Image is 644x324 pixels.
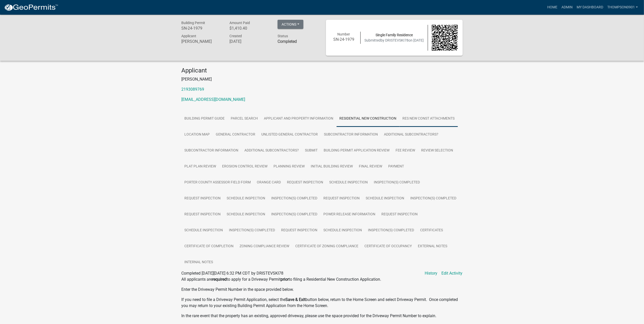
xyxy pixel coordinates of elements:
[182,97,245,102] a: [EMAIL_ADDRESS][DOMAIN_NAME]
[182,287,463,293] p: Enter the Driveway Permit Number in the space provided below.
[321,143,393,159] a: Building Permit Application Review
[182,238,237,255] a: Certificate of Completion
[415,238,451,255] a: External Notes
[224,190,268,207] a: Schedule Inspection
[559,3,575,12] a: Admin
[365,38,424,42] span: Submitted on [DATE]
[268,190,321,207] a: Inspection(s) Completed
[224,206,268,223] a: Schedule Inspection
[575,3,605,12] a: My Dashboard
[331,37,357,42] h6: SN-24-1979
[182,206,224,223] a: Request Inspection
[442,270,463,276] a: Edit Activity
[229,34,242,38] span: Created
[229,39,270,44] h6: [DATE]
[259,127,321,143] a: Unlisted General Contractor
[182,159,219,175] a: Plat Plan Review
[182,127,213,143] a: Location Map
[182,21,205,25] span: Building Permit
[337,111,400,127] a: Residential New Construction
[219,159,271,175] a: Erosion Control Review
[261,111,337,127] a: Applicant and Property Information
[182,190,224,207] a: Request Inspection
[213,127,259,143] a: General Contractor
[182,143,242,159] a: Subcontractor Information
[182,276,463,282] p: All applicants are to apply for a Driveway Permit to filing a Residential New Construction Applic...
[407,190,460,207] a: Inspection(s) Completed
[268,206,321,223] a: Inspection(s) Completed
[321,206,379,223] a: Power Release Information
[226,222,278,239] a: Inspection(s) Completed
[237,238,292,255] a: Zoning Compliance Review
[271,159,308,175] a: Planning Review
[182,34,197,38] span: Applicant
[381,38,409,42] span: by DRISTEVSKI78
[326,175,371,191] a: Schedule Inspection
[356,159,385,175] a: Final Review
[385,159,407,175] a: Payment
[425,270,438,276] a: History
[432,25,458,51] img: QR code
[182,67,463,74] h4: Applicant
[212,277,227,282] strong: required
[182,254,216,271] a: Internal Notes
[182,111,228,127] a: Building Permit Guide
[281,277,289,282] strong: prior
[229,21,250,25] span: Amount Paid
[365,222,417,239] a: Inspection(s) Completed
[379,206,421,223] a: Request Inspection
[376,33,413,37] span: Single Family Residence
[337,32,350,36] span: Number
[278,222,321,239] a: Request Inspection
[321,127,381,143] a: Subcontractor Information
[242,143,302,159] a: Additional Subcontractors?
[278,39,297,44] strong: Completed
[308,159,356,175] a: Initial Building Review
[229,26,270,31] h6: $1,410.40
[418,143,456,159] a: Review Selection
[182,271,284,276] span: Completed [DATE][DATE] 6:32 PM CDT by DRISTEVSKI78
[284,175,326,191] a: Request Inspection
[228,111,261,127] a: Parcel search
[381,127,442,143] a: Additional Subcontractors?
[321,190,363,207] a: Request Inspection
[605,3,640,12] a: thompson0901
[278,34,288,38] span: Status
[417,222,446,239] a: Certificates
[393,143,418,159] a: Fee Review
[254,175,284,191] a: Orange Card
[182,175,254,191] a: Porter County Assessor Field Form
[292,238,362,255] a: Certificate of Zoning Compliance
[363,190,407,207] a: Schedule Inspection
[182,26,222,31] h6: SN-24-1979
[182,87,204,92] a: 2193089769
[182,313,463,319] p: In the rare event that the property has an existing, approved driveway, please use the space prov...
[182,297,463,309] p: If you need to file a Driveway Permit Application, select the button below, return to the Home Sc...
[182,222,226,239] a: Schedule Inspection
[371,175,423,191] a: Inspection(s) Completed
[302,143,321,159] a: Submit
[321,222,365,239] a: Schedule Inspection
[400,111,458,127] a: Res New Const Attachments
[182,39,222,44] h6: [PERSON_NAME]
[182,76,463,82] p: [PERSON_NAME]
[362,238,415,255] a: Certificate of Occupancy
[545,3,559,12] a: Home
[278,20,303,29] button: Actions
[286,297,306,302] strong: Save & Exit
